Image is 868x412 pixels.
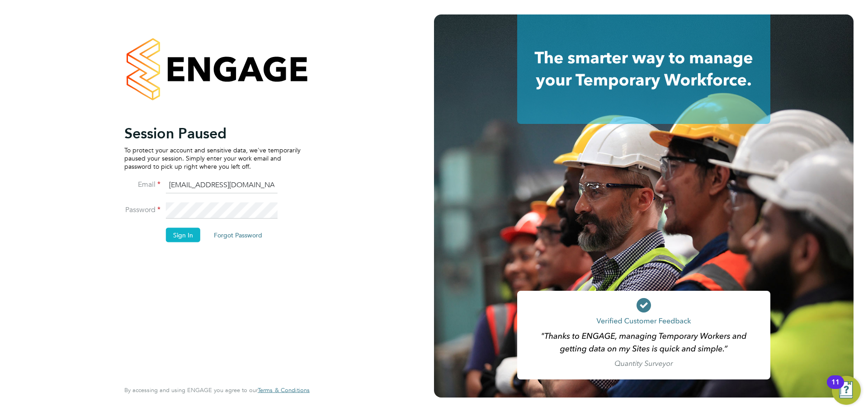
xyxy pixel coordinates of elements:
button: Open Resource Center, 11 new notifications [832,376,861,405]
input: Enter your work email... [166,177,278,194]
button: Forgot Password [207,227,269,242]
a: Terms & Conditions [258,387,310,394]
label: Password [124,205,160,214]
div: 11 [831,382,840,394]
label: Email [124,180,160,189]
span: By accessing and using ENGAGE you agree to our [124,386,310,394]
h2: Session Paused [124,124,301,142]
button: Sign In [166,227,200,242]
p: To protect your account and sensitive data, we've temporarily paused your session. Simply enter y... [124,146,301,170]
span: Terms & Conditions [258,386,310,394]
